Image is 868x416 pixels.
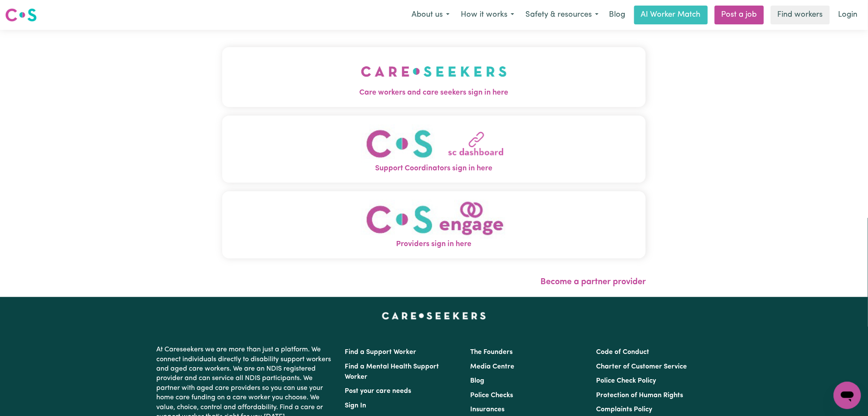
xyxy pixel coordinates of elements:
button: Safety & resources [520,6,604,24]
a: Media Centre [471,363,515,370]
button: Support Coordinators sign in here [222,116,646,183]
a: Become a partner provider [540,278,646,286]
a: Post a job [715,6,764,24]
a: Police Checks [471,392,513,399]
img: Careseekers logo [5,7,37,23]
span: Care workers and care seekers sign in here [222,87,646,98]
a: AI Worker Match [634,6,708,24]
button: How it works [455,6,520,24]
a: Find workers [771,6,830,24]
iframe: Button to launch messaging window [834,382,861,409]
a: Complaints Policy [596,406,652,413]
a: Careseekers logo [5,5,37,25]
button: About us [406,6,455,24]
a: Find a Mental Health Support Worker [345,363,439,380]
a: Charter of Customer Service [596,363,687,370]
a: Police Check Policy [596,377,656,384]
a: Sign In [345,402,367,409]
a: Login [833,6,863,24]
a: Insurances [471,406,505,413]
a: Code of Conduct [596,349,649,356]
span: Support Coordinators sign in here [222,163,646,174]
a: Blog [471,377,485,384]
a: Blog [604,6,631,24]
button: Providers sign in here [222,191,646,259]
button: Care workers and care seekers sign in here [222,47,646,107]
a: Post your care needs [345,388,412,395]
a: The Founders [471,349,513,356]
span: Providers sign in here [222,239,646,250]
a: Protection of Human Rights [596,392,683,399]
a: Careseekers home page [382,312,486,319]
a: Find a Support Worker [345,349,417,356]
